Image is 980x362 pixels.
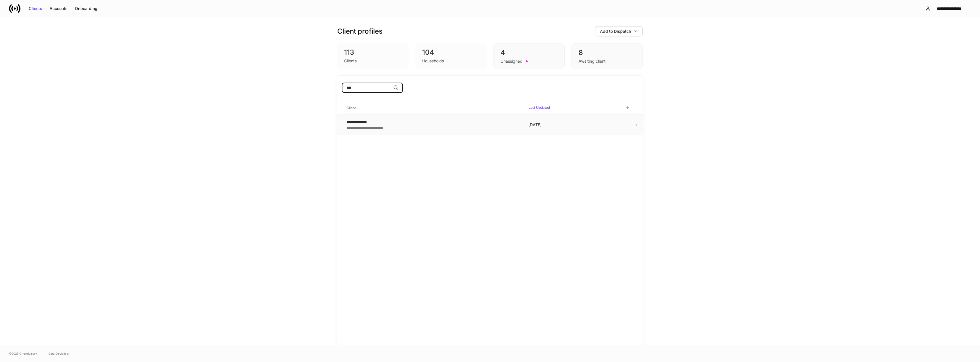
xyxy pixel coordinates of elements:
span: © 2025 OneAdvisory [9,351,37,356]
a: Data Disclaimer [48,351,70,356]
div: 4Unassigned [493,43,565,69]
h6: Last Updated [528,105,550,110]
h3: Client profiles [337,27,383,36]
span: Last Updated [526,102,632,114]
button: Clients [25,4,46,13]
div: 4 [501,48,558,57]
h6: Client [346,105,356,111]
span: Client [344,102,522,114]
button: Accounts [46,4,71,13]
div: Households [422,58,444,64]
button: Onboarding [71,4,101,13]
div: 8 [579,48,636,57]
button: Add to Dispatch [595,26,643,36]
div: 8Awaiting client [571,43,643,69]
div: 104 [422,48,480,57]
div: Awaiting client [579,58,606,64]
div: Add to Dispatch [600,28,631,34]
p: [DATE] [528,122,629,128]
div: 113 [344,48,402,57]
div: Clients [29,6,42,11]
div: Unassigned [501,58,522,64]
div: Onboarding [75,6,97,11]
div: Accounts [50,6,68,11]
div: Clients [344,58,357,64]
